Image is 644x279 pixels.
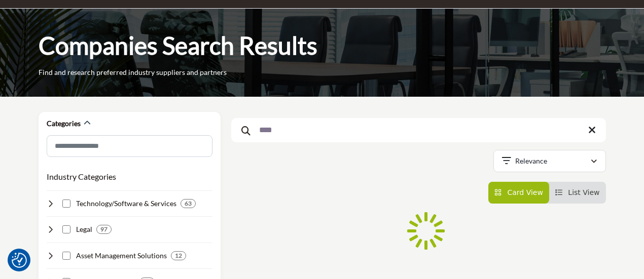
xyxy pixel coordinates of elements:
[12,253,27,268] img: Revisit consent button
[76,198,176,209] h4: Technology/Software & Services: Developing and implementing technology solutions to support secur...
[171,251,186,260] div: 12 Results For Asset Management Solutions
[555,188,600,196] a: View List
[507,188,543,196] span: Card View
[47,118,81,129] h2: Categories
[494,188,543,196] a: View Card
[62,225,70,233] input: Select Legal checkbox
[568,188,599,196] span: List View
[12,253,27,268] button: Consent Preferences
[231,118,606,142] input: Search Keyword
[76,224,92,234] h4: Legal: Providing legal advice, compliance support, and litigation services to securities industry...
[493,150,606,172] button: Relevance
[76,251,167,261] h4: Asset Management Solutions: Offering investment strategies, portfolio management, and performance...
[39,67,227,77] p: Find and research preferred industry suppliers and partners
[47,171,116,183] button: Industry Categories
[515,156,547,166] p: Relevance
[62,252,70,260] input: Select Asset Management Solutions checkbox
[62,200,70,208] input: Select Technology/Software & Services checkbox
[175,252,182,259] b: 12
[100,226,108,233] b: 97
[488,182,549,204] li: Card View
[39,30,317,61] h1: Companies Search Results
[96,225,112,234] div: 97 Results For Legal
[181,199,196,208] div: 63 Results For Technology/Software & Services
[47,135,212,157] input: Search Category
[185,200,192,207] b: 63
[549,182,606,204] li: List View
